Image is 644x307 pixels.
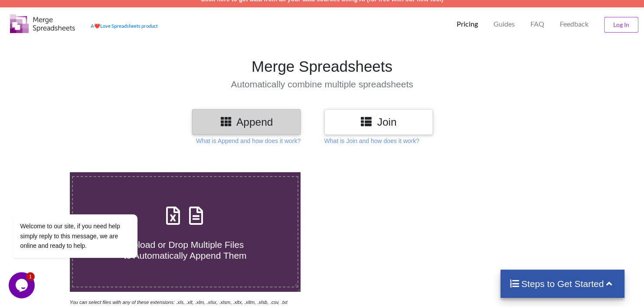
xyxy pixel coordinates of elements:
[604,17,638,33] button: Log In
[530,20,544,29] p: FAQ
[560,20,588,27] span: Feedback
[509,278,616,289] h4: Steps to Get Started
[124,240,246,260] span: Upload or Drop Multiple Files to Automatically Append Them
[199,116,294,128] h3: Append
[494,20,515,29] p: Guides
[9,272,36,298] iframe: chat widget
[457,20,478,29] p: Pricing
[331,116,426,128] h3: Join
[9,136,165,268] iframe: chat widget
[196,137,301,145] p: What is Append and how does it work?
[94,23,100,29] span: heart
[10,14,75,33] img: Logo.png
[91,23,158,29] a: AheartLove Spreadsheets product
[324,137,419,145] p: What is Join and how does it work?
[70,300,288,305] i: You can select files with any of these extensions: .xls, .xlt, .xlm, .xlsx, .xlsm, .xltx, .xltm, ...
